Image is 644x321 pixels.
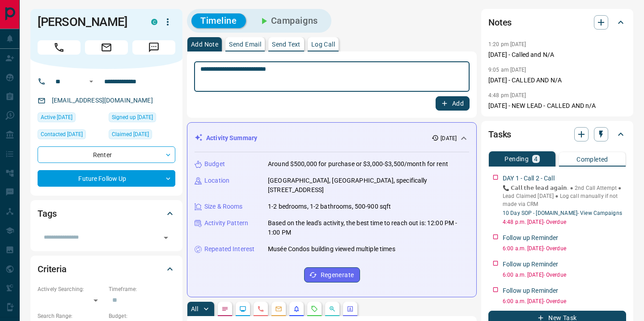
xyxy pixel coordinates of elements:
p: Follow up Reminder [503,233,558,243]
p: 1:20 pm [DATE] [488,41,526,47]
p: Add Note [191,41,218,47]
button: Regenerate [304,267,360,282]
a: 10 Day SOP - [DOMAIN_NAME]- View Campaigns [503,210,622,216]
p: 6:00 a.m. [DATE] - Overdue [503,297,626,305]
p: 4 [534,156,538,162]
p: Around $500,000 for purchase or $3,000-$3,500/month for rent [268,159,448,169]
p: 4:48 p.m. [DATE] - Overdue [503,218,626,226]
svg: Lead Browsing Activity [239,305,246,312]
p: 1-2 bedrooms, 1-2 bathrooms, 500-900 sqft [268,202,391,211]
p: Budget [204,159,225,169]
p: Repeated Interest [204,244,254,254]
p: Log Call [311,41,335,47]
p: [DATE] [441,134,457,142]
span: Active [DATE] [41,113,72,122]
p: Activity Pattern [204,218,248,228]
p: Location [204,176,229,185]
p: Timeframe: [109,285,175,293]
p: Follow up Reminder [503,260,558,269]
p: Follow up Reminder [503,286,558,295]
h2: Tags [38,206,56,221]
p: Budget: [109,312,175,320]
svg: Emails [275,305,282,312]
p: Based on the lead's activity, the best time to reach out is: 12:00 PM - 1:00 PM [268,218,469,237]
p: 9:05 am [DATE] [488,67,526,73]
button: Timeline [191,13,246,28]
svg: Agent Actions [347,305,354,312]
svg: Notes [221,305,229,312]
p: [GEOGRAPHIC_DATA], [GEOGRAPHIC_DATA], specifically [STREET_ADDRESS] [268,176,469,195]
button: Open [160,231,172,244]
p: Musée Condos building viewed multiple times [268,244,395,254]
h1: [PERSON_NAME] [38,15,138,29]
p: Search Range: [38,312,104,320]
button: Add [436,96,470,111]
a: [EMAIL_ADDRESS][DOMAIN_NAME] [52,97,153,104]
div: Thu Oct 02 2025 [109,129,175,142]
h2: Criteria [38,262,67,276]
span: Claimed [DATE] [112,130,149,139]
h2: Tasks [488,127,511,141]
div: Thu Oct 02 2025 [109,112,175,125]
div: condos.ca [151,19,157,25]
p: 6:00 a.m. [DATE] - Overdue [503,244,626,253]
p: Size & Rooms [204,202,243,211]
div: Thu Oct 02 2025 [38,129,104,142]
p: [DATE] - CALLED AND N/A [488,76,626,85]
span: Contacted [DATE] [41,130,83,139]
p: [DATE] - Called and N/A [488,50,626,60]
p: DAY 1 - Call 2 - Call [503,174,555,183]
p: Completed [576,156,608,163]
p: Actively Searching: [38,285,104,293]
p: 4:48 pm [DATE] [488,92,526,98]
p: Activity Summary [206,133,257,143]
button: Open [86,76,97,87]
h2: Notes [488,15,512,30]
svg: Opportunities [329,305,336,312]
div: Thu Oct 02 2025 [38,112,104,125]
span: Email [85,40,128,55]
p: All [191,306,198,312]
p: Send Text [272,41,301,47]
svg: Listing Alerts [293,305,300,312]
div: Notes [488,12,626,33]
p: Pending [504,156,529,162]
div: Future Follow Up [38,170,175,187]
button: Campaigns [250,13,327,28]
div: Tasks [488,124,626,145]
svg: Calls [257,305,264,312]
p: 6:00 a.m. [DATE] - Overdue [503,271,626,279]
div: Tags [38,203,175,224]
div: Criteria [38,258,175,280]
span: Message [132,40,175,55]
p: [DATE] - NEW LEAD - CALLED AND n/A [488,101,626,111]
span: Signed up [DATE] [112,113,153,122]
p: 📞 𝗖𝗮𝗹𝗹 𝘁𝗵𝗲 𝗹𝗲𝗮𝗱 𝗮𝗴𝗮𝗶𝗻. ● 2nd Call Attempt ● Lead Claimed [DATE] ‎● Log call manually if not made ... [503,184,626,208]
div: Renter [38,146,175,163]
div: Activity Summary[DATE] [195,130,469,146]
svg: Requests [311,305,318,312]
span: Call [38,40,80,55]
p: Send Email [229,41,261,47]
